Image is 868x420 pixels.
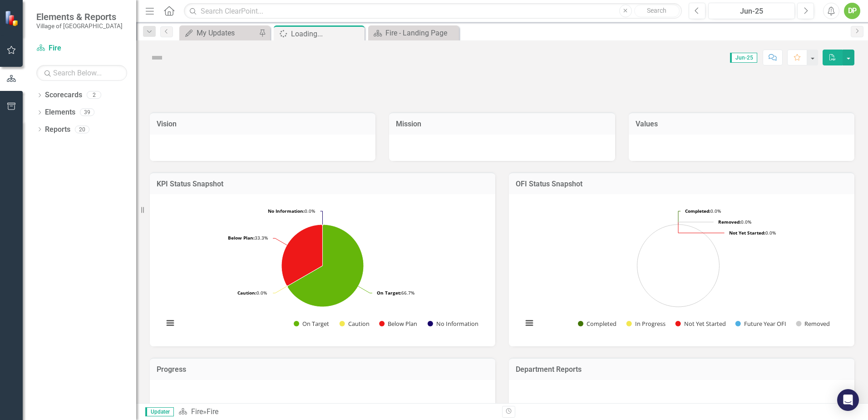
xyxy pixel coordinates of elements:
a: Fire [36,43,127,54]
div: My Updates [197,27,256,39]
div: » [178,407,495,417]
text: 0.0% [729,230,776,236]
button: Show No Information [428,320,478,328]
button: View chart menu, Chart [164,317,177,330]
text: 33.3% [228,235,268,241]
button: Search [634,5,680,17]
button: Show Completed [578,320,616,328]
path: On Target, 4. [287,225,364,307]
text: Removed [804,320,830,328]
button: View chart menu, Chart [523,317,536,330]
tspan: Completed: [685,208,710,214]
div: Chart. Highcharts interactive chart. [518,201,845,337]
tspan: No Information: [268,208,305,214]
h3: Progress [157,365,488,374]
tspan: Caution: [237,290,256,296]
button: Jun-25 [708,3,795,19]
button: Show In Progress [626,320,666,328]
text: 0.0% [685,208,721,214]
div: Jun-25 [711,6,792,17]
a: Reports [45,125,70,135]
img: ClearPoint Strategy [5,10,20,26]
button: Show Caution [340,320,370,328]
h3: KPI Status Snapshot [157,180,488,188]
div: Fire - Landing Page [385,27,457,39]
tspan: On Target: [377,290,401,296]
svg: Interactive chart [159,201,486,337]
button: Show On Target [294,320,330,328]
div: Fire [207,407,218,416]
h3: Values [636,120,848,128]
text: 0.0% [268,208,315,214]
div: Chart. Highcharts interactive chart. [159,201,486,337]
div: 20 [75,125,89,133]
h3: Department Reports [516,365,848,374]
text: 0.0% [237,290,267,296]
text: 66.7% [377,290,414,296]
small: Village of [GEOGRAPHIC_DATA] [36,22,123,30]
button: Show Future Year OFI [735,320,786,328]
span: Elements & Reports [36,11,123,22]
h3: OFI Status Snapshot [516,180,848,188]
div: Loading... [291,28,362,40]
button: Show Not Yet Started [676,320,725,328]
path: Below Plan, 2. [281,225,323,286]
span: Search [647,7,666,14]
a: Scorecards [45,90,82,100]
a: Elements [45,107,75,118]
div: 2 [87,91,101,99]
span: Updater [145,407,174,416]
h3: Mission [396,120,608,128]
a: Fire - Landing Page [370,27,457,39]
tspan: Removed: [718,219,741,225]
button: Show Below Plan [379,320,418,328]
button: Show Removed [796,320,830,328]
div: Open Intercom Messenger [837,389,859,411]
span: Jun-25 [730,53,757,63]
a: Fire [191,407,203,416]
text: 0.0% [718,219,751,225]
input: Search Below... [36,65,127,81]
input: Search ClearPoint... [184,3,682,19]
svg: Interactive chart [518,201,838,337]
tspan: Below Plan: [228,235,255,241]
h3: Vision [157,120,369,128]
img: Not Defined [150,50,164,65]
div: 39 [80,109,94,116]
button: DP [844,3,860,19]
tspan: Not Yet Started: [729,230,765,236]
a: My Updates [182,27,256,39]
